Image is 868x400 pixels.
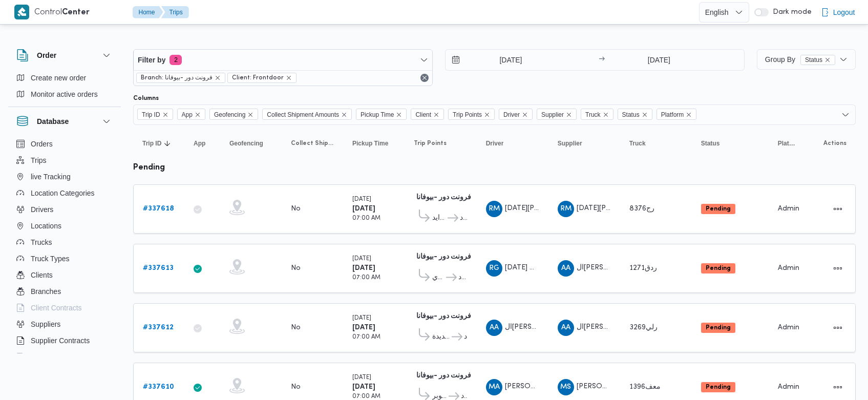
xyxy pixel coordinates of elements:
span: App [182,109,193,120]
span: Pickup Time [361,109,394,120]
button: Remove Trip ID from selection in this group [162,112,168,118]
button: Supplier [554,135,615,152]
button: Trips [12,152,117,169]
span: Client [411,109,444,120]
button: Truck [625,135,687,152]
span: قسم أول القاهرة الجديدة [432,331,450,343]
span: Trip ID [142,109,160,120]
span: Location Categories [31,187,95,199]
span: AA [490,320,499,336]
div: Muhammad Aid Abwalalaa Jad [486,379,502,395]
div: → [599,56,605,64]
span: RM [489,201,500,217]
span: Monitor active orders [31,88,98,100]
button: Remove Status from selection in this group [642,112,648,118]
span: Driver [486,139,504,148]
span: Pending [701,263,735,273]
button: Remove Driver from selection in this group [522,112,528,118]
button: Clients [12,267,117,283]
span: Admin [778,324,799,331]
div: Order [8,70,121,107]
span: Filter by [138,54,165,66]
span: Status [622,109,640,120]
a: #337612 [143,322,174,334]
button: Remove Supplier from selection in this group [566,112,572,118]
span: Client Contracts [31,302,82,314]
b: # 337618 [143,205,174,212]
button: Orders [12,136,117,152]
span: Group By Status [765,55,835,64]
span: ردق1271 [629,265,657,271]
span: Truck Types [31,252,69,265]
b: [DATE] [352,384,375,390]
small: 07:00 AM [352,275,380,281]
span: Driver [503,109,520,120]
span: Client [415,109,431,120]
span: [DATE][PERSON_NAME] [505,205,586,212]
span: [PERSON_NAME] [PERSON_NAME] [505,383,624,390]
span: ال[PERSON_NAME] [577,324,642,330]
span: قسم الشيخ زايد [432,212,446,224]
span: Locations [31,220,61,232]
span: ال[PERSON_NAME] [505,324,570,330]
input: Press the down key to open a popover containing a calendar. [608,50,710,70]
label: Columns [133,94,159,102]
span: AA [561,320,570,336]
span: Supplier [558,139,582,148]
button: Actions [830,260,846,277]
button: Pickup Time [348,135,399,152]
div: No [291,383,301,392]
svg: Sorted in descending order [163,139,172,148]
span: Pickup Time [352,139,388,148]
span: Orders [31,138,53,150]
button: Logout [817,2,859,23]
button: remove selected entity [286,75,292,81]
h3: Order [37,49,56,61]
button: Drivers [12,201,117,218]
span: Geofencing [229,139,263,148]
div: Alsaid Ahmad Alsaid Ibrahem [486,320,502,336]
span: Geofencing [214,109,245,120]
span: Create new order [31,72,86,84]
a: #337613 [143,262,174,275]
button: Trip IDSorted in descending order [138,135,179,152]
span: Pickup Time [356,109,407,120]
span: [DATE] غريب [PERSON_NAME] [505,264,607,271]
span: Platform [778,139,795,148]
span: Truck [629,139,646,148]
b: Pending [706,384,731,390]
b: فرونت دور -بيوفانا [416,254,471,260]
button: Driver [482,135,543,152]
span: Trip ID; Sorted in descending order [142,139,161,148]
span: Pending [701,323,735,333]
b: [DATE] [352,265,375,271]
span: Branches [31,285,61,298]
button: Status [697,135,764,152]
button: Trips [161,6,189,18]
span: Drivers [31,203,53,216]
span: Platform [657,109,697,120]
span: Logout [833,6,855,18]
span: Trip ID [137,109,173,120]
button: Database [16,115,113,128]
button: remove selected entity [215,75,221,81]
button: remove selected entity [824,57,831,63]
button: live Tracking [12,169,117,185]
button: Remove [418,72,431,84]
span: MS [560,379,571,395]
span: [PERSON_NAME] [577,383,635,390]
div: Rmdhan Ghrib Muhammad Abadallah [486,260,502,277]
span: Trips [31,154,47,166]
div: Alsaid Ahmad Alsaid Ibrahem [558,320,574,336]
span: قسم المعادي [432,271,444,284]
span: Status [800,55,835,65]
button: Supplier Contracts [12,332,117,349]
span: Geofencing [209,109,258,120]
div: Alsaid Ahmad Alsaid Ibrahem [558,260,574,277]
span: Client: Frontdoor [232,73,284,82]
span: معف1396 [629,384,661,390]
span: Supplier [537,109,577,120]
span: Dark mode [769,8,812,16]
h3: Database [37,115,69,128]
span: Pending [701,382,735,392]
